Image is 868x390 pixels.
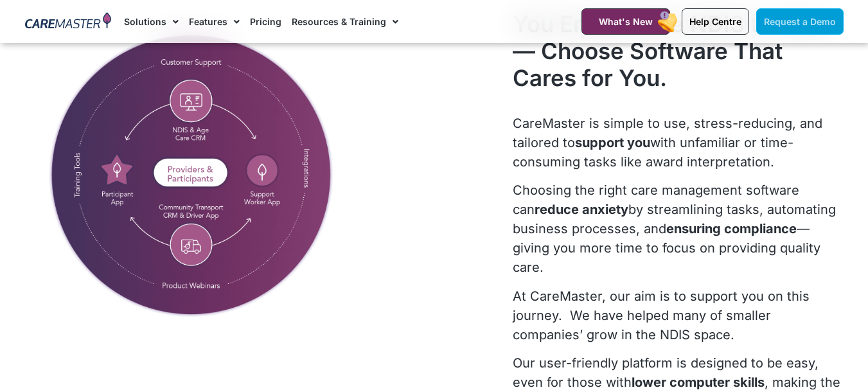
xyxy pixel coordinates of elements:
[513,181,843,277] p: Choosing the right care management software can by streamlining tasks, automating business proces...
[599,16,653,27] span: What's New
[535,202,628,217] strong: reduce anxiety
[513,10,843,91] h2: You Entered the NDIS to Care— Choose Software That Cares for You.
[513,287,843,344] p: At CareMaster, our aim is to support you on this journey. We have helped many of smaller companie...
[666,221,797,236] strong: ensuring compliance
[581,8,670,35] a: What's New
[764,16,836,27] span: Request a Demo
[25,10,358,335] img: caremaster-ndis-participant-centric
[682,8,749,35] a: Help Centre
[575,135,650,150] strong: support you
[689,16,741,27] span: Help Centre
[25,12,112,31] img: CareMaster Logo
[632,375,765,390] strong: lower computer skills
[513,114,843,172] p: CareMaster is simple to use, stress-reducing, and tailored to with unfamiliar or time-consuming t...
[756,8,844,35] a: Request a Demo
